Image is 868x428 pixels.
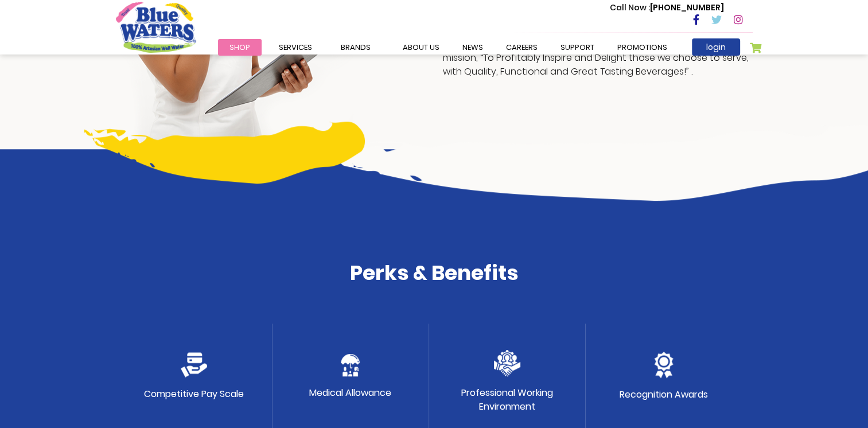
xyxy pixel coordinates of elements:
img: credit-card.png [181,352,207,378]
img: career-intro-art.png [258,125,868,201]
a: support [549,39,606,56]
img: team.png [494,350,520,376]
span: Services [279,42,312,53]
img: career-yellow-bar.png [84,122,365,184]
p: It is here, the employees of Blue Waters Products Limited find their mission, “To Profitably Insp... [443,37,753,79]
a: News [451,39,495,56]
img: protect.png [341,354,360,376]
a: store logo [116,2,196,52]
span: Call Now : [610,2,650,13]
a: Promotions [606,39,679,56]
a: careers [495,39,549,56]
span: Brands [341,42,371,53]
p: Recognition Awards [620,388,708,402]
a: about us [391,39,451,56]
span: Shop [229,42,250,53]
p: [PHONE_NUMBER] [610,2,724,14]
p: Competitive Pay Scale [144,387,244,401]
a: login [692,38,740,56]
p: Professional Working Environment [461,386,553,414]
img: medal.png [654,352,674,378]
h4: Perks & Benefits [116,260,753,285]
p: Medical Allowance [309,386,391,400]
